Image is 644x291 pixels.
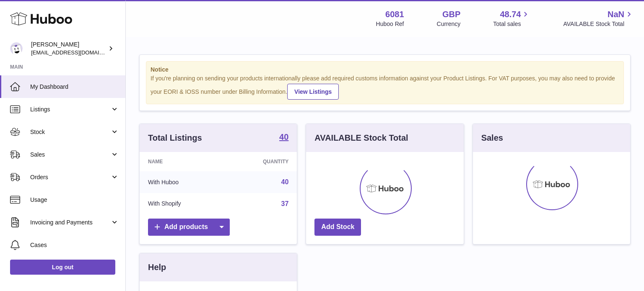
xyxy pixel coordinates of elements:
span: Listings [30,106,110,113]
a: View Listings [287,84,339,100]
div: Currency [437,20,461,28]
span: 48.74 [500,9,521,20]
a: NaN AVAILABLE Stock Total [563,9,634,28]
a: Log out [10,260,115,275]
div: Huboo Ref [376,20,404,28]
strong: Notice [151,66,619,74]
div: If you're planning on sending your products internationally please add required customs informati... [151,75,619,100]
h3: Help [148,262,166,273]
span: Orders [30,173,110,181]
a: 37 [281,200,289,207]
span: Invoicing and Payments [30,219,110,227]
h3: Sales [481,132,503,144]
th: Name [140,152,224,171]
img: hello@pogsheadphones.com [10,42,23,55]
h3: Total Listings [148,132,202,144]
strong: 6081 [385,9,404,20]
a: 40 [279,133,288,143]
td: With Shopify [140,193,224,215]
div: [PERSON_NAME] [31,41,106,57]
a: 40 [281,178,289,185]
th: Quantity [224,152,297,171]
h3: AVAILABLE Stock Total [314,132,408,144]
span: Usage [30,196,119,204]
td: With Huboo [140,171,224,193]
a: Add Stock [314,219,361,236]
span: AVAILABLE Stock Total [563,20,634,28]
a: 48.74 Total sales [493,9,530,28]
span: Stock [30,128,110,136]
span: My Dashboard [30,83,119,91]
strong: 40 [279,133,288,141]
span: Cases [30,241,119,249]
strong: GBP [442,9,460,20]
span: NaN [608,9,624,20]
span: Sales [30,151,110,159]
span: Total sales [493,20,530,28]
span: [EMAIL_ADDRESS][DOMAIN_NAME] [31,49,123,56]
a: Add products [148,219,230,236]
